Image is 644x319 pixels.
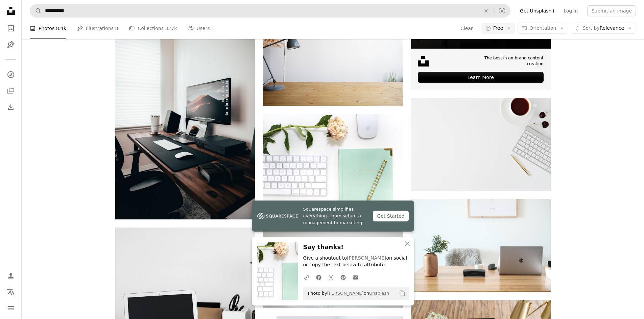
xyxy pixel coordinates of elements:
a: Share over email [349,270,361,284]
span: Squarespace simplifies everything—from setup to management to marketing. [303,206,368,226]
a: Apple Magic keyboard beside Apple Magic mouse [263,157,403,163]
button: Sort byRelevance [571,23,636,34]
a: gray balanced-arm lamp on brown wooden table [263,55,403,61]
div: Learn More [418,72,543,83]
a: Illustrations 8 [77,18,118,39]
span: Relevance [582,25,624,32]
button: Copy to clipboard [397,288,408,299]
span: 1 [211,25,214,32]
a: Collections [4,84,18,98]
a: desktop turned on near window [115,112,255,118]
img: desktop turned on near window [115,10,255,220]
span: 8 [115,25,118,32]
a: Collections 327k [129,18,177,39]
a: Log in / Sign up [4,269,18,283]
a: Explore [4,68,18,81]
p: Give a shoutout to on social or copy the text below to attribute. [303,255,409,268]
button: Menu [4,301,18,315]
h3: Say thanks! [303,242,409,252]
img: Magic Keyboard beside mug and click pen [411,98,550,191]
a: Share on Pinterest [337,270,349,284]
a: Share on Facebook [313,270,325,284]
span: 327k [165,25,177,32]
span: Free [493,25,503,32]
button: Orientation [518,23,568,34]
button: Visual search [494,4,510,17]
img: file-1747939142011-51e5cc87e3c9 [257,211,298,221]
span: Sort by [582,25,599,31]
a: [PERSON_NAME] [327,291,364,296]
a: Magic Keyboard beside mug and click pen [411,141,550,147]
a: Users 1 [188,18,214,39]
img: Apple Magic keyboard beside Apple Magic mouse [263,114,403,207]
button: Clear [479,4,494,17]
span: Photo by on [305,288,389,299]
span: The best in on-brand content creation [467,55,543,67]
a: Home — Unsplash [4,4,18,19]
a: Illustrations [4,38,18,51]
a: Unsplash [369,291,389,296]
img: gray balanced-arm lamp on brown wooden table [263,10,403,106]
a: Log in [559,5,582,16]
button: Free [481,23,515,34]
a: Download History [4,100,18,114]
a: Photos [4,22,18,35]
button: Language [4,285,18,299]
a: Squarespace simplifies everything—from setup to management to marketing.Get Started [252,201,414,232]
img: file-1631678316303-ed18b8b5cb9cimage [418,56,429,67]
button: Search Unsplash [30,4,42,17]
a: macbook pro on brown wooden table [411,242,550,248]
button: Submit an image [587,5,636,16]
button: Clear [460,23,473,34]
img: macbook pro on brown wooden table [411,199,550,292]
form: Find visuals sitewide [30,4,510,18]
div: Get Started [373,211,408,221]
a: [PERSON_NAME] [347,255,386,261]
span: Orientation [529,25,556,31]
a: Get Unsplash+ [516,5,559,16]
a: Share on Twitter [325,270,337,284]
